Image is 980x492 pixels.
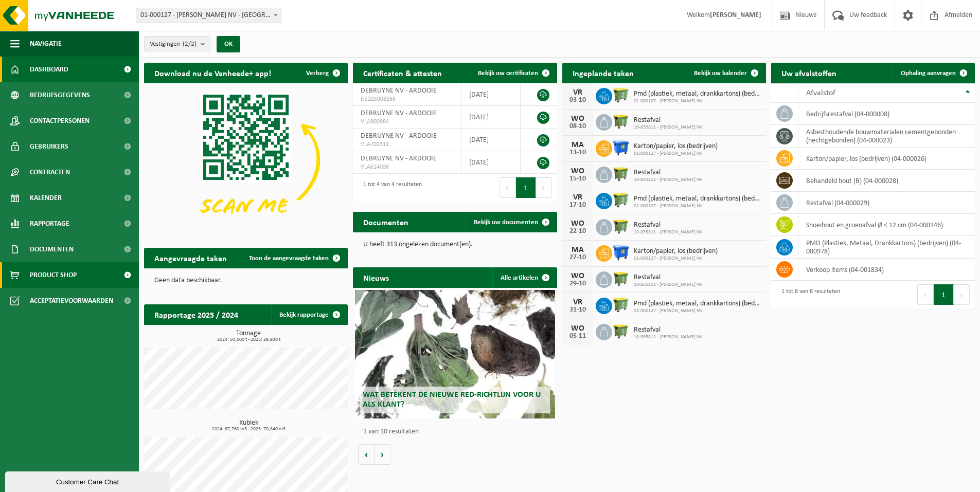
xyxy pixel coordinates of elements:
span: Verberg [306,70,329,77]
div: 15-10 [567,175,588,183]
img: Download de VHEPlus App [144,83,348,236]
div: 27-10 [567,254,588,261]
span: 01-000127 - DEBRUYNE NV - ARDOOIE [136,8,281,23]
span: Pmd (plastiek, metaal, drankkartons) (bedrijven) [634,300,761,308]
button: Previous [500,177,516,198]
img: WB-1100-HPE-GN-50 [612,113,630,130]
div: MA [567,141,588,149]
img: WB-1100-HPE-GN-50 [612,165,630,183]
span: Bekijk uw kalender [694,70,747,77]
span: Bekijk uw documenten [474,219,538,226]
p: Geen data beschikbaar. [154,277,337,284]
span: Restafval [634,274,703,282]
span: 10-835811 - [PERSON_NAME] NV [634,282,703,288]
span: 01-000127 - [PERSON_NAME] NV [634,98,761,104]
div: WO [567,167,588,175]
div: 13-10 [567,149,588,156]
div: VR [567,298,588,306]
button: Next [954,284,970,305]
span: Restafval [634,221,703,229]
h2: Download nu de Vanheede+ app! [144,63,281,83]
h3: Kubiek [149,420,348,432]
td: bedrijfsrestafval (04-000008) [798,103,975,125]
div: 08-10 [567,123,588,130]
div: 31-10 [567,306,588,314]
button: Verberg [298,63,347,83]
span: 2024: 67,760 m3 - 2025: 70,840 m3 [149,427,348,432]
span: Product Shop [30,262,77,288]
span: Gebruikers [30,134,68,159]
div: 05-11 [567,333,588,340]
button: OK [217,36,240,52]
span: Restafval [634,326,703,334]
a: Alle artikelen [492,267,556,288]
span: VLA702311 [361,140,453,149]
img: WB-0660-HPE-GN-50 [612,191,630,209]
img: WB-1100-HPE-GN-50 [612,270,630,287]
div: 17-10 [567,202,588,209]
button: Vorige [358,444,375,465]
a: Toon de aangevraagde taken [241,248,347,268]
div: 03-10 [567,97,588,104]
span: Pmd (plastiek, metaal, drankkartons) (bedrijven) [634,195,761,203]
div: MA [567,246,588,254]
span: 01-000127 - DEBRUYNE NV - ARDOOIE [136,8,281,23]
img: WB-1100-HPE-GN-50 [612,217,630,235]
a: Wat betekent de nieuwe RED-richtlijn voor u als klant? [355,290,555,418]
span: Toon de aangevraagde taken [249,255,329,262]
button: 1 [516,177,536,198]
span: 10-835811 - [PERSON_NAME] NV [634,334,703,340]
div: VR [567,88,588,97]
div: 22-10 [567,228,588,235]
span: Dashboard [30,57,68,82]
span: Restafval [634,169,703,177]
span: Wat betekent de nieuwe RED-richtlijn voor u als klant? [363,391,541,409]
span: DEBRUYNE NV - ARDOOIE [361,87,437,95]
span: Vestigingen [150,37,197,52]
p: 1 van 10 resultaten [363,428,551,435]
span: Karton/papier, los (bedrijven) [634,142,718,151]
a: Bekijk uw kalender [686,63,765,83]
h2: Documenten [353,212,419,232]
button: Vestigingen(2/2) [144,36,210,51]
td: [DATE] [461,129,521,151]
span: Ophaling aanvragen [901,70,956,77]
div: VR [567,193,588,202]
img: WB-1100-HPE-BE-01 [612,139,630,156]
img: WB-1100-HPE-BE-01 [612,244,630,261]
a: Bekijk uw documenten [466,212,556,232]
button: 1 [934,284,954,305]
h2: Nieuws [353,267,399,287]
iframe: chat widget [5,469,172,492]
button: Previous [917,284,934,305]
span: 10-835811 - [PERSON_NAME] NV [634,124,703,131]
td: [DATE] [461,106,521,129]
td: asbesthoudende bouwmaterialen cementgebonden (hechtgebonden) (04-000023) [798,125,975,148]
td: [DATE] [461,151,521,174]
div: WO [567,324,588,333]
span: Rapportage [30,211,69,236]
span: 01-000127 - [PERSON_NAME] NV [634,203,761,209]
div: WO [567,220,588,228]
strong: [PERSON_NAME] [710,11,761,19]
div: WO [567,115,588,123]
div: WO [567,272,588,280]
img: WB-1100-HPE-GN-50 [612,322,630,340]
span: 01-000127 - [PERSON_NAME] NV [634,308,761,314]
span: Pmd (plastiek, metaal, drankkartons) (bedrijven) [634,90,761,98]
a: Bekijk rapportage [271,304,347,325]
button: Volgende [375,444,390,465]
td: [DATE] [461,83,521,106]
td: behandeld hout (B) (04-000028) [798,170,975,192]
span: VLA900984 [361,118,453,126]
h2: Ingeplande taken [562,63,644,83]
span: Kalender [30,185,62,211]
td: restafval (04-000029) [798,192,975,214]
a: Bekijk uw certificaten [470,63,556,83]
a: Ophaling aanvragen [893,63,974,83]
div: 1 tot 8 van 8 resultaten [776,283,840,306]
span: Documenten [30,236,74,262]
span: 01-000127 - [PERSON_NAME] NV [634,151,718,157]
span: 2024: 50,600 t - 2025: 29,930 t [149,337,348,342]
h3: Tonnage [149,330,348,342]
